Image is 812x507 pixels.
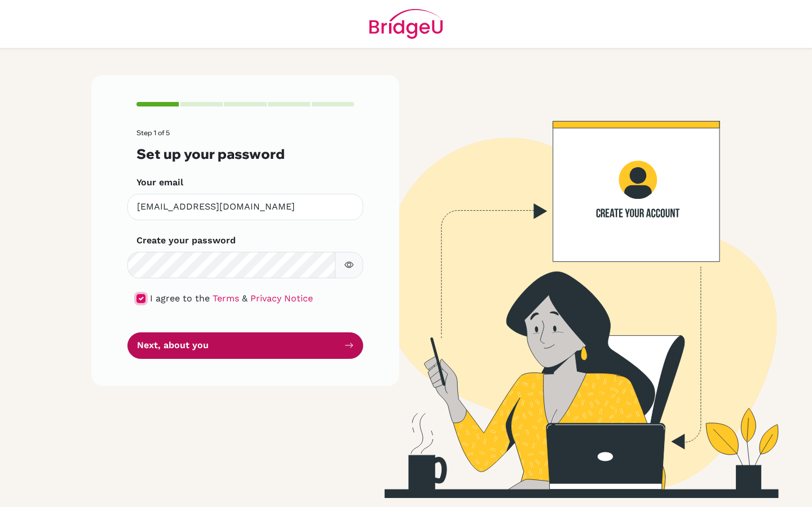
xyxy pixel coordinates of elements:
[127,194,363,220] input: Insert your email*
[136,234,236,247] label: Create your password
[213,293,239,304] a: Terms
[136,176,183,189] label: Your email
[136,146,354,162] h3: Set up your password
[150,293,210,304] span: I agree to the
[250,293,313,304] a: Privacy Notice
[136,128,170,137] span: Step 1 of 5
[242,293,248,304] span: &
[127,332,363,359] button: Next, about you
